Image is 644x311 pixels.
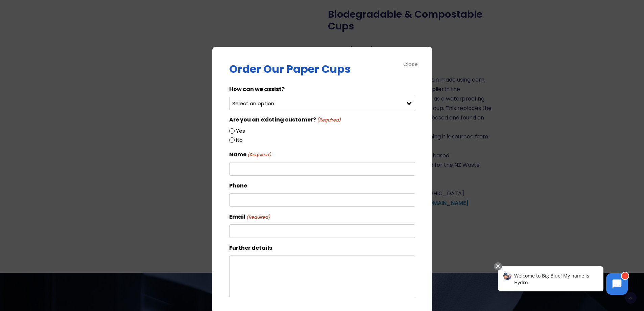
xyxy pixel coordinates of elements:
[229,243,272,253] label: Further details
[229,181,247,191] label: Phone
[491,261,635,302] iframe: Chatbot
[229,115,341,124] legend: Are you an existing customer?
[236,136,243,145] label: No
[246,214,270,221] span: (Required)
[229,150,271,159] label: Name
[247,151,271,159] span: (Required)
[229,64,415,74] p: Order Our Paper Cups
[236,127,245,135] label: Yes
[403,60,419,68] div: Close
[229,85,285,94] label: How can we assist?
[316,117,341,124] span: (Required)
[229,212,270,222] label: Email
